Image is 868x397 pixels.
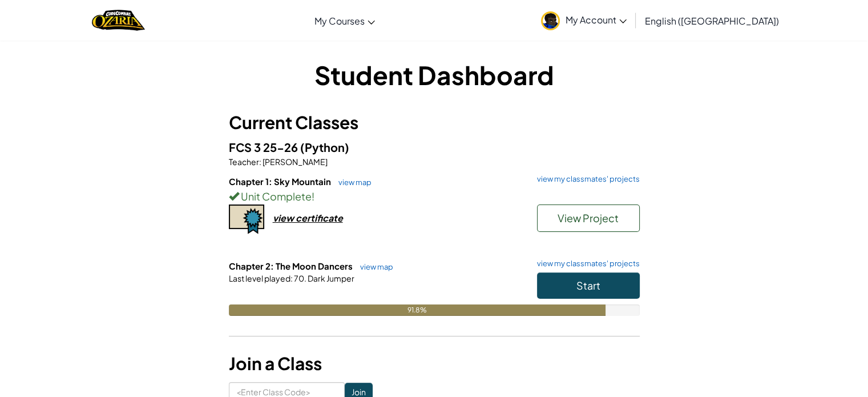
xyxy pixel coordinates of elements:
[229,304,606,316] div: 91.8%
[309,5,381,36] a: My Courses
[535,2,632,38] a: My Account
[229,57,640,93] h1: Student Dashboard
[531,175,640,183] a: view my classmates' projects
[537,272,640,299] button: Start
[566,14,627,26] span: My Account
[239,190,312,203] span: Unit Complete
[290,273,293,283] span: :
[537,204,640,232] button: View Project
[354,262,393,271] a: view map
[300,140,349,154] span: (Python)
[229,157,259,167] span: Teacher
[558,211,619,224] span: View Project
[293,273,306,283] span: 70.
[229,110,640,135] h3: Current Classes
[576,279,600,292] span: Start
[261,157,328,167] span: [PERSON_NAME]
[259,157,261,167] span: :
[645,15,779,27] span: English ([GEOGRAPHIC_DATA])
[229,212,343,224] a: view certificate
[92,9,145,32] a: Ozaria by CodeCombat logo
[229,204,264,234] img: certificate-icon.png
[229,176,333,187] span: Chapter 1: Sky Mountain
[306,273,354,283] span: Dark Jumper
[229,260,354,271] span: Chapter 2: The Moon Dancers
[541,11,560,30] img: avatar
[229,351,640,376] h3: Join a Class
[229,140,300,154] span: FCS 3 25-26
[314,15,365,27] span: My Courses
[273,212,343,224] div: view certificate
[531,260,640,267] a: view my classmates' projects
[229,273,290,283] span: Last level played
[639,5,785,36] a: English ([GEOGRAPHIC_DATA])
[312,190,314,203] span: !
[92,9,145,32] img: Home
[333,178,372,187] a: view map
